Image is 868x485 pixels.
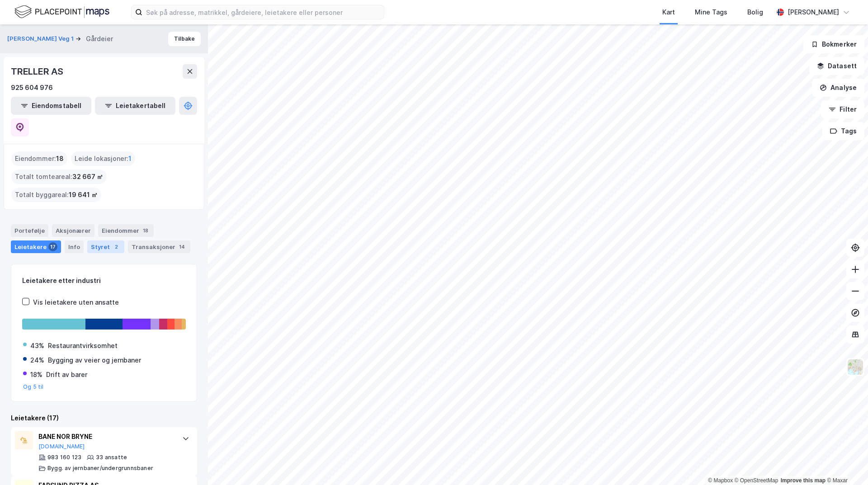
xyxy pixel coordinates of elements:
button: Tags [822,122,864,140]
span: 19 641 ㎡ [69,189,98,200]
a: Mapbox [708,477,733,484]
button: Leietakertabell [95,97,175,115]
button: Og 5 til [23,383,44,391]
button: Filter [821,100,864,118]
div: Transaksjoner [128,240,190,253]
div: Portefølje [11,224,48,237]
div: Eiendommer : [11,151,67,166]
div: Bygg. av jernbaner/undergrunnsbaner [47,465,153,472]
span: 32 667 ㎡ [72,171,103,182]
div: Gårdeier [86,33,113,44]
div: Bolig [747,7,763,18]
div: 24% [30,355,44,366]
div: Eiendommer [98,224,154,237]
div: Leide lokasjoner : [71,151,135,166]
div: 2 [112,242,121,251]
button: Eiendomstabell [11,97,91,115]
button: Datasett [809,57,864,75]
div: 983 160 123 [47,454,81,461]
span: 18 [56,153,64,164]
div: Bygging av veier og jernbaner [48,355,141,366]
div: Info [65,240,84,253]
div: Kontrollprogram for chat [823,442,868,485]
iframe: Chat Widget [823,442,868,485]
div: 43% [30,340,44,351]
button: Bokmerker [803,35,864,53]
div: Kart [662,7,675,18]
div: 17 [48,242,57,251]
div: Styret [87,240,124,253]
button: Analyse [812,79,864,97]
div: Mine Tags [695,7,727,18]
div: Leietakere etter industri [22,275,186,286]
div: 14 [177,242,187,251]
div: Vis leietakere uten ansatte [33,297,119,308]
div: 33 ansatte [96,454,127,461]
div: BANE NOR BRYNE [38,431,173,442]
a: Improve this map [781,477,826,484]
div: Totalt byggareal : [11,188,101,202]
img: logo.f888ab2527a4732fd821a326f86c7f29.svg [14,4,109,20]
div: Leietakere (17) [11,413,197,424]
div: Drift av barer [46,369,87,380]
div: TRELLER AS [11,64,65,79]
button: [PERSON_NAME] Veg 1 [7,34,75,43]
img: Z [847,358,864,376]
div: 925 604 976 [11,82,53,93]
button: [DOMAIN_NAME] [38,443,85,450]
div: Leietakere [11,240,61,253]
div: [PERSON_NAME] [788,7,839,18]
div: Restaurantvirksomhet [48,340,118,351]
span: 1 [128,153,132,164]
div: Aksjonærer [52,224,94,237]
a: OpenStreetMap [735,477,778,484]
div: Totalt tomteareal : [11,170,107,184]
div: 18 [141,226,150,235]
button: Tilbake [168,32,201,46]
div: 18% [30,369,42,380]
input: Søk på adresse, matrikkel, gårdeiere, leietakere eller personer [142,5,384,19]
